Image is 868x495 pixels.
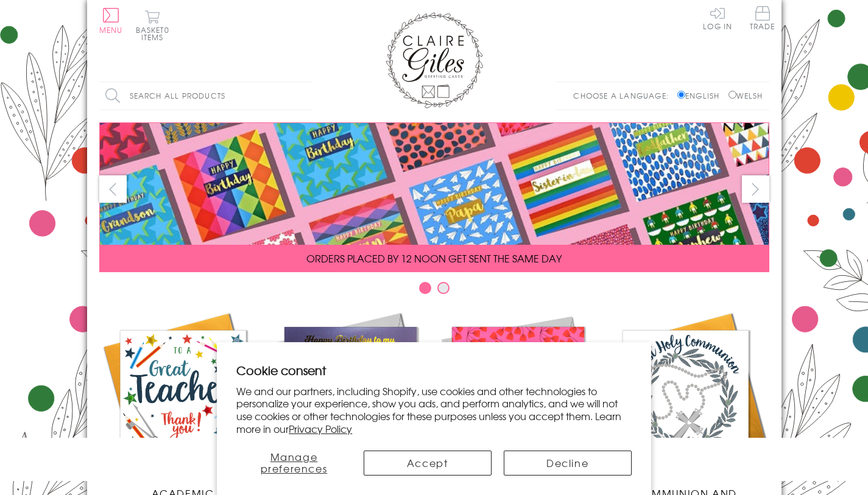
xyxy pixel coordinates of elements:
[300,82,312,110] input: Search
[306,251,562,265] span: ORDERS PLACED BY 12 NOON GET SENT THE SAME DAY
[750,6,775,30] span: Trade
[742,175,769,203] button: next
[504,451,632,476] button: Decline
[236,362,632,379] h2: Cookie consent
[677,91,685,99] input: English
[729,90,763,101] label: Welsh
[573,90,675,101] p: Choose a language:
[677,90,725,101] label: English
[136,10,169,41] button: Basket0 items
[99,8,123,33] button: Menu
[99,175,127,203] button: prev
[141,24,169,43] span: 0 items
[729,91,736,99] input: Welsh
[99,281,769,300] div: Carousel Pagination
[419,282,431,294] button: Carousel Page 1 (Current Slide)
[703,6,732,30] a: Log In
[386,12,483,108] img: Claire Giles Greetings Cards
[289,421,352,436] a: Privacy Policy
[99,82,312,110] input: Search all products
[261,449,328,476] span: Manage preferences
[364,451,492,476] button: Accept
[750,6,775,32] a: Trade
[236,451,351,476] button: Manage preferences
[437,282,450,294] button: Carousel Page 2
[99,24,123,35] span: Menu
[236,385,632,435] p: We and our partners, including Shopify, use cookies and other technologies to personalize your ex...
